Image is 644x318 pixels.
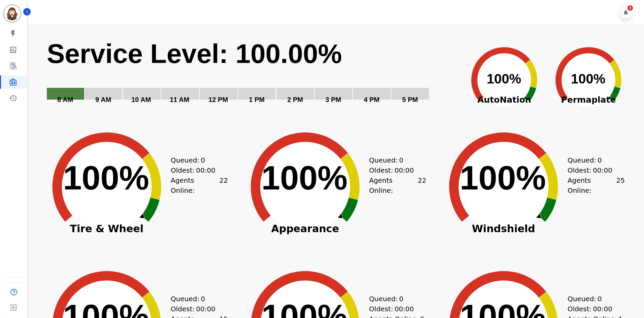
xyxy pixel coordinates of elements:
[487,71,521,86] text: 100%
[369,294,420,304] div: Queued:
[171,294,221,304] div: Queued:
[394,165,414,175] span: 00:00
[598,155,602,165] span: 0
[63,159,149,197] text: 100%
[593,165,612,175] span: 00:00
[4,5,20,22] img: Bordered avatar
[364,96,380,103] text: 4 PM
[219,175,228,196] span: 22
[399,155,404,165] span: 0
[249,96,265,103] text: 1 PM
[627,5,633,11] div: 3
[402,96,418,103] text: 5 PM
[57,96,73,103] text: 8 AM
[208,96,228,103] text: 12 PM
[325,96,341,103] text: 3 PM
[39,225,174,232] span: Tire & Wheel
[418,175,426,196] span: 22
[170,96,189,103] text: 11 AM
[369,304,420,314] div: Oldest:
[171,165,221,175] div: Oldest:
[95,96,111,103] text: 9 AM
[568,175,625,196] div: Agents Online:
[171,304,221,314] div: Oldest:
[394,304,414,314] span: 00:00
[369,165,420,175] div: Oldest:
[593,304,612,314] span: 00:00
[201,155,205,165] span: 0
[568,304,618,314] div: Oldest:
[369,175,426,196] div: Agents Online:
[399,294,404,304] span: 0
[568,294,618,304] div: Queued:
[462,94,546,106] span: AutoNation
[196,304,216,314] span: 00:00
[196,165,216,175] span: 00:00
[46,37,461,113] svg: Service Level: 0%
[568,155,618,165] div: Queued:
[616,175,624,196] span: 25
[598,294,602,304] span: 0
[436,225,571,232] span: Windshield
[261,159,348,197] text: 100%
[287,96,303,103] text: 2 PM
[546,94,631,106] span: Permaplate
[568,165,618,175] div: Oldest:
[369,155,420,165] div: Queued:
[131,96,151,103] text: 10 AM
[460,159,546,197] text: 100%
[201,294,205,304] span: 0
[47,39,342,69] text: Service Level: 100.00%
[171,155,221,165] div: Queued:
[571,71,605,86] text: 100%
[238,225,373,232] span: Appearance
[171,175,228,196] div: Agents Online:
